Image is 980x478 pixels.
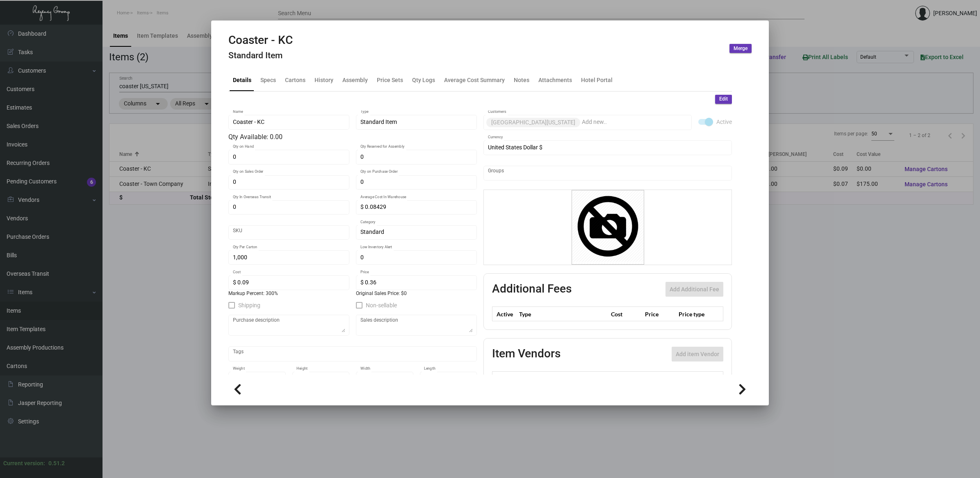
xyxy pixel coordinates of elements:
[3,459,45,468] div: Current version:
[366,300,397,310] span: Non-sellable
[492,347,561,361] h2: Item Vendors
[676,351,719,357] span: Add item Vendor
[719,96,728,103] span: Edit
[665,282,723,297] button: Add Additional Fee
[228,50,293,61] h4: Standard Item
[653,372,723,386] th: SKU
[538,75,572,84] div: Attachments
[517,307,609,321] th: Type
[285,75,305,84] div: Cartons
[412,75,435,84] div: Qty Logs
[228,132,477,142] div: Qty Available: 0.00
[238,300,260,310] span: Shipping
[48,459,65,468] div: 0.51.2
[734,45,748,52] span: Merge
[228,33,293,47] h2: Coaster - KC
[492,372,527,386] th: Preffered
[582,119,688,126] input: Add new..
[581,75,613,84] div: Hotel Portal
[488,170,728,176] input: Add new..
[670,286,719,293] span: Add Additional Fee
[527,372,653,386] th: Vendor
[444,75,505,84] div: Average Cost Summary
[672,347,723,361] button: Add item Vendor
[492,282,572,297] h2: Additional Fees
[643,307,677,321] th: Price
[729,44,752,53] button: Merge
[716,117,732,127] span: Active
[342,75,368,84] div: Assembly
[315,75,333,84] div: History
[677,307,713,321] th: Price type
[514,75,529,84] div: Notes
[377,75,403,84] div: Price Sets
[260,75,276,84] div: Specs
[486,118,580,127] mat-chip: [GEOGRAPHIC_DATA][US_STATE]
[715,95,732,104] button: Edit
[492,307,517,321] th: Active
[233,75,251,84] div: Details
[609,307,643,321] th: Cost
